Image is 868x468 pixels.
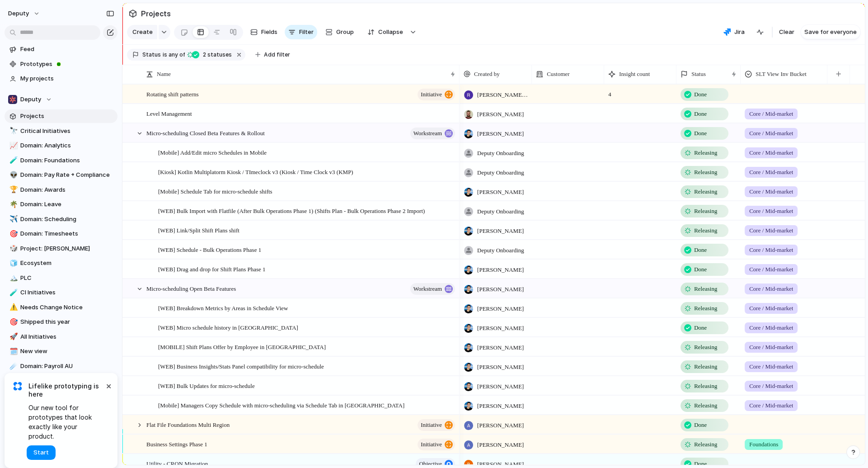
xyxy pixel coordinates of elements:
[8,347,17,356] button: 🗓️
[127,25,157,39] button: Create
[8,244,17,253] button: 🎲
[5,124,117,138] a: 🔭Critical Initiatives
[477,110,524,119] span: [PERSON_NAME]
[5,227,117,241] a: 🎯Domain: Timesheets
[749,265,793,274] span: Core / Mid-market
[247,25,281,39] button: Fields
[8,127,17,136] button: 🔭
[20,229,114,238] span: Domain: Timesheets
[158,147,267,157] span: [Mobile] Add/Edit micro Schedules in Mobile
[250,48,296,61] button: Add filter
[421,419,442,431] span: initiative
[694,382,717,391] span: Releasing
[163,51,167,59] span: is
[8,141,17,150] button: 📈
[20,127,114,136] span: Critical Initiatives
[749,129,793,138] span: Core / Mid-market
[477,90,528,99] span: [PERSON_NAME][DEMOGRAPHIC_DATA]
[8,200,17,209] button: 🌴
[749,382,793,391] span: Core / Mid-market
[161,50,187,60] button: isany of
[321,25,358,39] button: Group
[477,421,524,430] span: [PERSON_NAME]
[20,156,114,165] span: Domain: Foundations
[8,288,17,297] button: 🧪
[5,256,117,270] a: 🧊Ecosystem
[285,25,317,39] button: Filter
[158,341,326,352] span: [MOBILE] Shift Plans Offer by Employee in [GEOGRAPHIC_DATA]
[20,317,114,326] span: Shipped this year
[158,322,298,332] span: [WEB] Micro schedule history in [GEOGRAPHIC_DATA]
[9,258,16,269] div: 🧊
[20,185,114,194] span: Domain: Awards
[20,45,114,54] span: Feed
[694,362,717,371] span: Releasing
[749,362,793,371] span: Core / Mid-market
[694,168,717,177] span: Releasing
[720,25,748,39] button: Jira
[477,207,524,216] span: Deputy Onboarding
[336,28,354,37] span: Group
[157,70,171,79] span: Name
[5,109,117,123] a: Projects
[5,213,117,226] a: ✈️Domain: Scheduling
[418,439,455,450] button: initiative
[749,343,793,352] span: Core / Mid-market
[547,70,570,79] span: Customer
[755,70,807,79] span: SLT View Inv Bucket
[749,401,793,410] span: Core / Mid-market
[5,154,117,167] a: 🧪Domain: Foundations
[477,324,524,333] span: [PERSON_NAME]
[694,304,717,313] span: Releasing
[28,403,104,441] span: Our new tool for prototypes that look exactly like your product.
[33,448,49,457] span: Start
[749,109,793,118] span: Core / Mid-market
[605,85,615,99] span: 4
[477,363,524,372] span: [PERSON_NAME]
[779,28,794,37] span: Clear
[9,346,16,357] div: 🗓️
[5,139,117,152] a: 📈Domain: Analytics
[694,284,717,293] span: Releasing
[477,227,524,236] span: [PERSON_NAME]
[8,303,17,312] button: ⚠️
[8,170,17,180] button: 👽
[418,89,455,100] button: initiative
[9,141,16,151] div: 📈
[477,285,524,294] span: [PERSON_NAME]
[694,401,717,410] span: Releasing
[5,301,117,314] a: ⚠️Needs Change Notice
[9,288,16,298] div: 🧪
[158,205,425,216] span: [WEB] Bulk Import with Flatfile (After Bulk Operations Phase 1) (Shifts Plan - Bulk Operations Ph...
[477,188,524,197] span: [PERSON_NAME]
[299,28,314,37] span: Filter
[9,184,16,195] div: 🏆
[410,283,455,295] button: workstream
[749,246,793,255] span: Core / Mid-market
[5,315,117,329] a: 🎯Shipped this year
[5,345,117,358] a: 🗓️New view
[694,343,717,352] span: Releasing
[20,95,41,104] span: Deputy
[5,271,117,285] a: 🏔️PLC
[378,28,403,37] span: Collapse
[410,128,455,139] button: workstream
[5,330,117,344] a: 🚀All Initiatives
[146,419,230,430] span: Flat File Foundations Multi Region
[146,439,207,449] span: Business Settings Phase 1
[20,60,114,69] span: Prototypes
[200,51,207,58] span: 2
[8,229,17,238] button: 🎯
[20,200,114,209] span: Domain: Leave
[749,168,793,177] span: Core / Mid-market
[8,317,17,326] button: 🎯
[146,108,192,118] span: Level Management
[5,286,117,299] a: 🧪CI Initiatives
[421,438,442,451] span: initiative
